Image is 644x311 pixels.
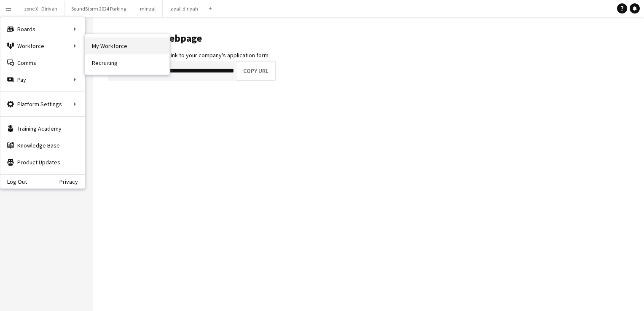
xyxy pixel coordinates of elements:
[0,137,85,154] a: Knowledge Base
[64,0,133,17] button: SoundStorm 2024 Parking
[0,178,27,185] a: Log Out
[85,38,169,54] a: My Workforce
[107,32,276,45] h1: Application webpage
[0,38,85,54] div: Workforce
[163,0,205,17] button: layali diriyah
[85,54,169,71] a: Recruiting
[0,21,85,38] div: Boards
[59,178,85,185] a: Privacy
[0,154,85,171] a: Product Updates
[133,0,163,17] button: minzal
[0,120,85,137] a: Training Academy
[0,54,85,71] a: Comms
[0,71,85,88] div: Pay
[0,96,85,113] div: Platform Settings
[107,51,276,59] div: Copy this URL to share a link to your company's application form:
[17,0,64,17] button: zone X - Diriyah
[236,61,276,81] button: Copy URL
